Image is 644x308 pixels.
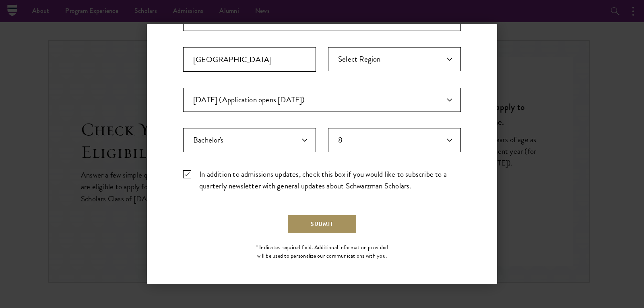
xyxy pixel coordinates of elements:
div: Highest Level of Degree?* [183,128,316,152]
label: In addition to admissions updates, check this box if you would like to subscribe to a quarterly n... [183,168,461,192]
div: * Indicates required field. Additional information provided will be used to personalize our commu... [253,243,392,260]
div: Years of Post Graduation Experience?* [328,128,461,152]
div: Check this box to receive a quarterly newsletter with general updates about Schwarzman Scholars. [183,168,461,192]
button: Submit [287,214,357,234]
div: Anticipated Entry Term* [183,88,461,112]
input: City [183,47,316,72]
